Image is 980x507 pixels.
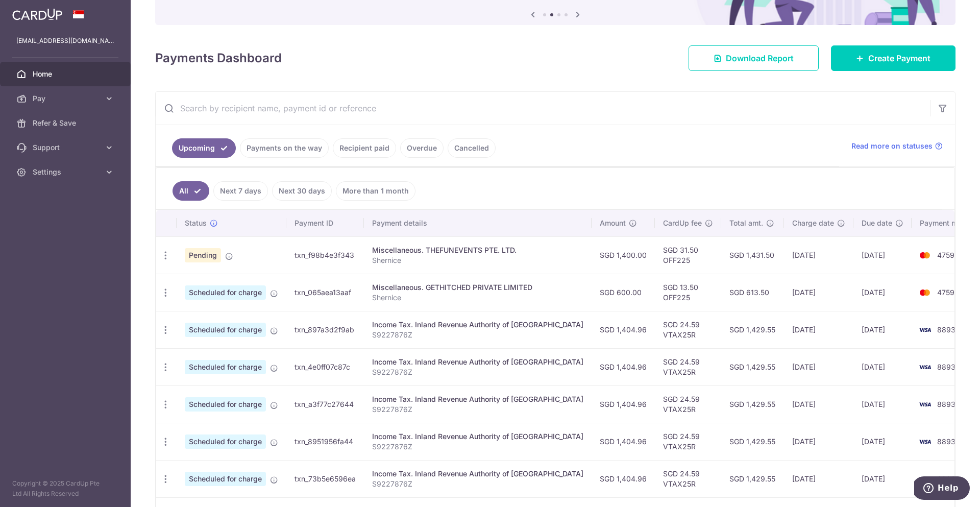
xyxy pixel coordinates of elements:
[655,348,721,385] td: SGD 24.59 VTAX25R
[915,249,935,261] img: Bank Card
[448,138,496,158] a: Cancelled
[592,460,655,497] td: SGD 1,404.96
[372,404,583,415] p: S9227876Z
[16,36,114,46] p: [EMAIL_ADDRESS][DOMAIN_NAME]
[286,423,364,460] td: txn_8951956fa44
[914,476,970,502] iframe: Opens a widget where you can find more information
[33,69,100,79] span: Home
[853,236,912,274] td: [DATE]
[364,210,592,236] th: Payment details
[937,363,955,371] span: 8893
[655,236,721,274] td: SGD 31.50 OFF225
[173,181,209,201] a: All
[851,141,933,151] span: Read more on statuses
[831,45,955,71] a: Create Payment
[372,320,583,330] div: Income Tax. Inland Revenue Authority of [GEOGRAPHIC_DATA]
[372,330,583,340] p: S9227876Z
[286,236,364,274] td: txn_f98b4e3f343
[372,394,583,404] div: Income Tax. Inland Revenue Authority of [GEOGRAPHIC_DATA]
[721,423,784,460] td: SGD 1,429.55
[185,397,266,412] span: Scheduled for charge
[592,274,655,311] td: SGD 600.00
[156,92,930,125] input: Search by recipient name, payment id or reference
[240,138,329,158] a: Payments on the way
[286,460,364,497] td: txn_73b5e6596ea
[400,138,444,158] a: Overdue
[372,469,583,479] div: Income Tax. Inland Revenue Authority of [GEOGRAPHIC_DATA]
[721,348,784,385] td: SGD 1,429.55
[372,357,583,367] div: Income Tax. Inland Revenue Authority of [GEOGRAPHIC_DATA]
[915,398,935,411] img: Bank Card
[185,323,266,337] span: Scheduled for charge
[937,437,955,446] span: 8893
[784,236,853,274] td: [DATE]
[721,385,784,423] td: SGD 1,429.55
[784,385,853,423] td: [DATE]
[655,385,721,423] td: SGD 24.59 VTAX25R
[185,434,266,449] span: Scheduled for charge
[784,274,853,311] td: [DATE]
[286,385,364,423] td: txn_a3f77c27644
[286,348,364,385] td: txn_4e0ff07c87c
[721,311,784,348] td: SGD 1,429.55
[937,325,955,334] span: 8893
[172,138,236,158] a: Upcoming
[689,45,819,71] a: Download Report
[286,311,364,348] td: txn_897a3d2f9ab
[592,236,655,274] td: SGD 1,400.00
[915,473,935,485] img: Bank Card
[372,293,583,303] p: Shernice
[915,286,935,299] img: Bank Card
[592,385,655,423] td: SGD 1,404.96
[12,8,62,20] img: CardUp
[33,167,100,177] span: Settings
[721,460,784,497] td: SGD 1,429.55
[185,218,207,228] span: Status
[372,282,583,293] div: Miscellaneous. GETHITCHED PRIVATE LIMITED
[185,472,266,486] span: Scheduled for charge
[663,218,702,228] span: CardUp fee
[155,49,282,67] h4: Payments Dashboard
[592,423,655,460] td: SGD 1,404.96
[372,255,583,265] p: Shernice
[272,181,332,201] a: Next 30 days
[592,348,655,385] td: SGD 1,404.96
[853,385,912,423] td: [DATE]
[655,423,721,460] td: SGD 24.59 VTAX25R
[213,181,268,201] a: Next 7 days
[915,361,935,373] img: Bank Card
[33,118,100,128] span: Refer & Save
[721,274,784,311] td: SGD 613.50
[726,52,794,64] span: Download Report
[372,245,583,255] div: Miscellaneous. THEFUNEVENTS PTE. LTD.
[853,423,912,460] td: [DATE]
[784,311,853,348] td: [DATE]
[784,423,853,460] td: [DATE]
[937,474,955,483] span: 8893
[729,218,763,228] span: Total amt.
[185,285,266,300] span: Scheduled for charge
[853,311,912,348] td: [DATE]
[937,251,954,259] span: 4759
[851,141,943,151] a: Read more on statuses
[853,274,912,311] td: [DATE]
[655,311,721,348] td: SGD 24.59 VTAX25R
[286,274,364,311] td: txn_065aea13aaf
[784,348,853,385] td: [DATE]
[592,311,655,348] td: SGD 1,404.96
[655,274,721,311] td: SGD 13.50 OFF225
[372,367,583,377] p: S9227876Z
[286,210,364,236] th: Payment ID
[862,218,892,228] span: Due date
[721,236,784,274] td: SGD 1,431.50
[784,460,853,497] td: [DATE]
[185,248,221,262] span: Pending
[372,479,583,489] p: S9227876Z
[600,218,626,228] span: Amount
[336,181,415,201] a: More than 1 month
[333,138,396,158] a: Recipient paid
[185,360,266,374] span: Scheduled for charge
[915,436,935,448] img: Bank Card
[937,400,955,408] span: 8893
